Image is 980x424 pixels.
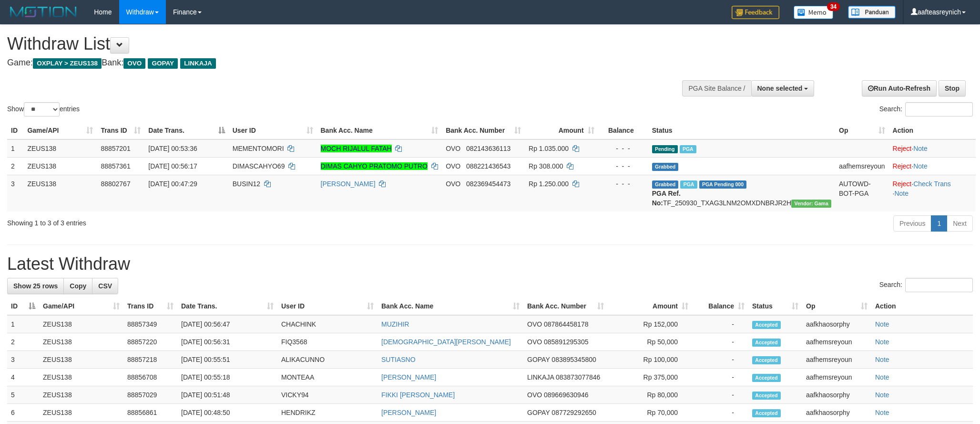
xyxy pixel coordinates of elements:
[7,404,39,422] td: 6
[446,180,460,188] span: OVO
[608,404,692,422] td: Rp 70,000
[177,351,277,369] td: [DATE] 00:55:51
[732,6,779,19] img: Feedback.jpg
[39,297,123,315] th: Game/API: activate to sort column ascending
[752,409,781,417] span: Accepted
[7,5,80,19] img: MOTION_logo.png
[39,315,123,333] td: ZEUS138
[381,373,436,381] a: [PERSON_NAME]
[692,386,748,404] td: -
[70,282,86,290] span: Copy
[123,333,177,351] td: 88857220
[7,351,39,369] td: 3
[277,297,378,315] th: User ID: activate to sort column ascending
[699,180,747,189] span: PGA Pending
[544,338,588,346] span: Copy 085891295305 to clipboard
[556,373,600,381] span: Copy 083873077846 to clipboard
[879,278,973,292] label: Search:
[466,145,510,152] span: Copy 082143636113 to clipboard
[648,175,835,212] td: TF_250930_TXAG3LNM2OMXDNBRJR2H
[802,386,871,404] td: aafkhaosorphy
[875,320,889,328] a: Note
[893,215,931,232] a: Previous
[835,122,889,139] th: Op: activate to sort column ascending
[381,409,436,416] a: [PERSON_NAME]
[802,404,871,422] td: aafkhaosorphy
[23,122,97,139] th: Game/API: activate to sort column ascending
[893,145,912,152] a: Reject
[123,386,177,404] td: 88857029
[92,278,118,294] a: CSV
[692,333,748,351] td: -
[602,161,644,171] div: - - -
[875,391,889,399] a: Note
[177,386,277,404] td: [DATE] 00:51:48
[802,333,871,351] td: aafhemsreyoun
[446,145,460,152] span: OVO
[752,356,781,364] span: Accepted
[529,162,563,170] span: Rp 308.000
[7,369,39,386] td: 4
[802,351,871,369] td: aafhemsreyoun
[527,338,542,346] span: OVO
[277,404,378,422] td: HENDRIKZ
[148,180,197,188] span: [DATE] 00:47:29
[321,145,392,152] a: MOCH RIJALUL FATAH
[148,58,178,69] span: GOPAY
[875,373,889,381] a: Note
[7,175,23,212] td: 3
[894,190,909,197] a: Note
[875,409,889,416] a: Note
[7,102,80,117] label: Show entries
[529,180,569,188] span: Rp 1.250.000
[608,386,692,404] td: Rp 80,000
[13,282,58,290] span: Show 25 rows
[177,333,277,351] td: [DATE] 00:56:31
[101,162,130,170] span: 88857361
[148,145,197,152] span: [DATE] 00:53:36
[848,6,896,19] img: panduan.png
[905,102,973,117] input: Search:
[123,351,177,369] td: 88857218
[802,369,871,386] td: aafhemsreyoun
[97,122,144,139] th: Trans ID: activate to sort column ascending
[893,162,912,170] a: Reject
[317,122,442,139] th: Bank Acc. Name: activate to sort column ascending
[827,2,840,11] span: 34
[905,278,973,292] input: Search:
[466,180,510,188] span: Copy 082369454473 to clipboard
[794,6,834,19] img: Button%20Memo.svg
[381,391,455,399] a: FIKKI [PERSON_NAME]
[277,333,378,351] td: FIQ3568
[931,215,947,232] a: 1
[889,157,976,175] td: ·
[802,297,871,315] th: Op: activate to sort column ascending
[233,145,284,152] span: MEMENTOMORI
[23,157,97,175] td: ZEUS138
[752,392,781,400] span: Accepted
[321,180,376,188] a: [PERSON_NAME]
[802,315,871,333] td: aafkhaosorphy
[101,180,130,188] span: 88802767
[680,145,696,153] span: Marked by aafsreyleap
[177,369,277,386] td: [DATE] 00:55:18
[7,315,39,333] td: 1
[692,351,748,369] td: -
[523,297,608,315] th: Bank Acc. Number: activate to sort column ascending
[652,163,679,171] span: Grabbed
[752,321,781,329] span: Accepted
[101,145,130,152] span: 88857201
[233,162,285,170] span: DIMASCAHYO69
[752,374,781,382] span: Accepted
[39,386,123,404] td: ZEUS138
[23,175,97,212] td: ZEUS138
[277,315,378,333] td: CHACHINK
[148,162,197,170] span: [DATE] 00:56:17
[544,391,588,399] span: Copy 089669630946 to clipboard
[39,351,123,369] td: ZEUS138
[24,102,60,117] select: Showentries
[871,297,973,315] th: Action
[544,320,588,328] span: Copy 087864458178 to clipboard
[123,58,145,69] span: OVO
[177,297,277,315] th: Date Trans.: activate to sort column ascending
